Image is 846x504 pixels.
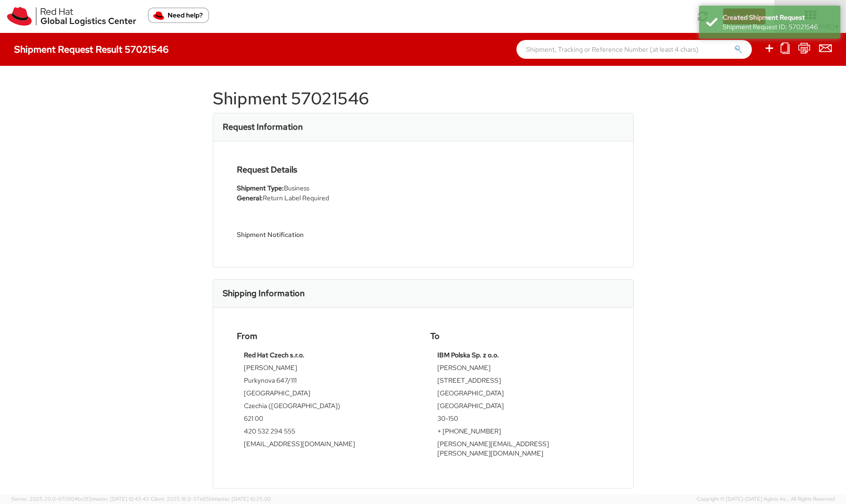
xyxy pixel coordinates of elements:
[237,183,416,193] li: Business
[437,363,603,376] td: [PERSON_NAME]
[430,331,610,341] h4: To
[437,388,603,401] td: [GEOGRAPHIC_DATA]
[223,289,305,298] h3: Shipping Information
[437,439,603,461] td: [PERSON_NAME][EMAIL_ADDRESS][PERSON_NAME][DOMAIN_NAME]
[237,194,263,202] strong: General:
[244,414,409,426] td: 621 00
[92,496,149,502] span: master, [DATE] 10:43:43
[237,331,416,341] h4: From
[237,231,416,238] h5: Shipment Notification
[213,89,634,108] h1: Shipment 57021546
[237,184,284,192] strong: Shipment Type:
[151,496,271,502] span: Client: 2025.18.0-37e85b1
[437,351,499,359] strong: IBM Polska Sp. z o.o.
[148,8,209,23] button: Need help?
[244,426,409,439] td: 420 532 294 555
[244,363,409,376] td: [PERSON_NAME]
[516,40,752,59] input: Shipment, Tracking or Reference Number (at least 4 chars)
[244,401,409,414] td: Czechia ([GEOGRAPHIC_DATA])
[244,376,409,388] td: Purkynova 647/111
[14,44,169,55] h4: Shipment Request Result 57021546
[244,388,409,401] td: [GEOGRAPHIC_DATA]
[244,439,409,452] td: [EMAIL_ADDRESS][DOMAIN_NAME]
[11,496,149,502] span: Server: 2025.20.0-970904bc0f3
[223,122,303,132] h3: Request Information
[437,426,603,439] td: + [PHONE_NUMBER]
[213,496,271,502] span: master, [DATE] 10:25:00
[723,22,833,31] div: Shipment Request ID: 57021546
[244,351,305,359] strong: Red Hat Czech s.r.o.
[237,193,416,203] li: Return Label Required
[723,13,833,22] div: Created Shipment Request
[237,165,416,174] h4: Request Details
[437,401,603,414] td: [GEOGRAPHIC_DATA]
[697,496,835,503] span: Copyright © [DATE]-[DATE] Agistix Inc., All Rights Reserved
[7,7,136,26] img: rh-logistics-00dfa346123c4ec078e1.svg
[437,376,603,388] td: [STREET_ADDRESS]
[437,414,603,426] td: 30-150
